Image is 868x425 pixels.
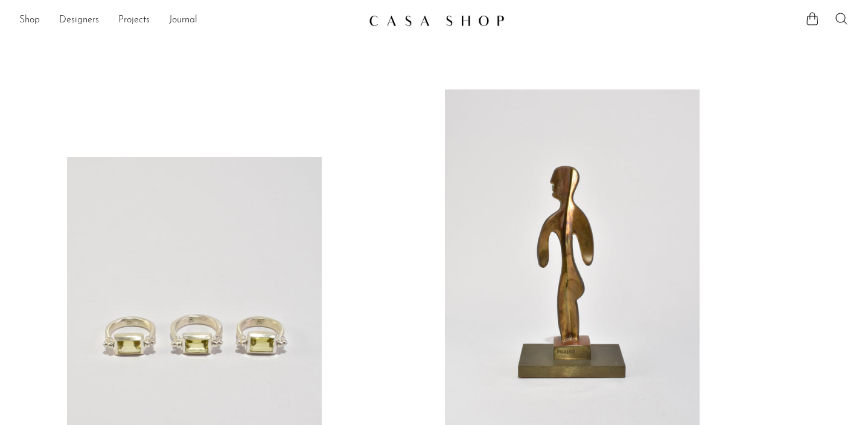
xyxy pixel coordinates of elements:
a: Journal [169,13,197,28]
a: Shop [19,13,40,28]
nav: Desktop navigation [19,10,359,31]
a: Designers [59,13,99,28]
a: Projects [118,13,150,28]
ul: NEW HEADER MENU [19,10,359,31]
